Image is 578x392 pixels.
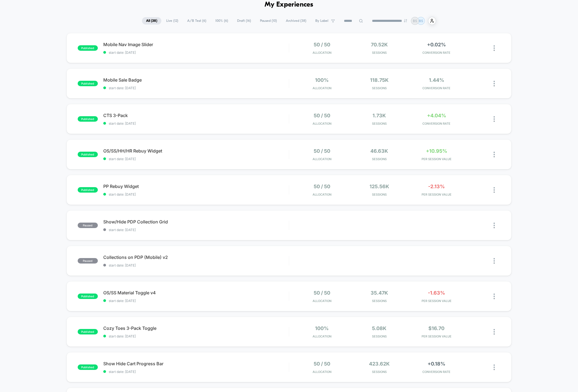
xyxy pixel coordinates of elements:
[352,122,407,125] span: Sessions
[103,192,289,196] span: start date: [DATE]
[78,223,98,228] span: paused
[78,329,98,334] span: published
[409,193,464,196] span: PER SESSION VALUE
[370,184,389,189] span: 125.56k
[183,17,210,25] span: A/B Test ( 6 )
[315,325,329,331] span: 100%
[103,228,289,232] span: start date: [DATE]
[78,81,98,86] span: published
[78,364,98,370] span: published
[314,113,330,118] span: 50 / 50
[369,361,390,367] span: 423.62k
[352,370,407,374] span: Sessions
[426,148,447,154] span: +10.95%
[313,122,331,125] span: Allocation
[409,122,464,125] span: CONVERSION RATE
[78,45,98,51] span: published
[352,299,407,303] span: Sessions
[494,294,495,299] img: close
[103,77,289,83] span: Mobile Sale Badge
[103,219,289,225] span: Show/Hide PDP Collection Grid
[427,42,446,47] span: +0.02%
[371,290,388,296] span: 35.47k
[233,17,255,25] span: Draft ( 16 )
[162,17,182,25] span: Live ( 12 )
[103,334,289,338] span: start date: [DATE]
[494,45,495,51] img: close
[103,50,289,55] span: start date: [DATE]
[409,51,464,55] span: CONVERSION RATE
[313,193,331,196] span: Allocation
[373,113,386,118] span: 1.73k
[494,364,495,370] img: close
[103,299,289,303] span: start date: [DATE]
[352,334,407,338] span: Sessions
[314,290,330,296] span: 50 / 50
[313,299,331,303] span: Allocation
[103,263,289,267] span: start date: [DATE]
[103,42,289,47] span: Mobile Nav Image Slider
[78,294,98,299] span: published
[103,255,289,260] span: Collections on PDP (Mobile) v2
[352,51,407,55] span: Sessions
[352,193,407,196] span: Sessions
[494,81,495,86] img: close
[370,77,389,83] span: 118.75k
[494,187,495,193] img: close
[78,258,98,264] span: paused
[315,19,328,23] span: By Label
[313,370,331,374] span: Allocation
[494,116,495,122] img: close
[428,361,445,367] span: +0.18%
[494,329,495,335] img: close
[409,299,464,303] span: PER SESSION VALUE
[428,290,445,296] span: -1.63%
[142,17,161,25] span: All ( 38 )
[409,334,464,338] span: PER SESSION VALUE
[314,184,330,189] span: 50 / 50
[103,86,289,90] span: start date: [DATE]
[372,325,386,331] span: 5.08k
[103,148,289,154] span: OS/SS/HH/HR Rebuy Widget
[78,187,98,193] span: published
[409,370,464,374] span: CONVERSION RATE
[103,325,289,331] span: Cozy Toes 3-Pack Toggle
[78,152,98,157] span: published
[494,258,495,264] img: close
[404,19,407,22] img: end
[428,184,445,189] span: -2.13%
[413,19,417,23] p: BS
[103,361,289,366] span: Show Hide Cart Progress Bar
[103,370,289,374] span: start date: [DATE]
[103,113,289,118] span: CTS 3-Pack
[314,361,330,367] span: 50 / 50
[103,184,289,189] span: PP Rebuy Widget
[409,157,464,161] span: PER SESSION VALUE
[371,42,388,47] span: 70.52k
[427,113,446,118] span: +4.04%
[352,86,407,90] span: Sessions
[352,157,407,161] span: Sessions
[314,148,330,154] span: 50 / 50
[78,116,98,122] span: published
[370,148,388,154] span: 46.63k
[211,17,232,25] span: 100% ( 6 )
[265,1,313,9] h1: My Experiences
[282,17,310,25] span: Archived ( 38 )
[494,152,495,157] img: close
[494,223,495,228] img: close
[256,17,281,25] span: Paused ( 10 )
[428,325,444,331] span: $16.70
[103,121,289,125] span: start date: [DATE]
[313,157,331,161] span: Allocation
[315,77,329,83] span: 100%
[429,77,444,83] span: 1.44%
[103,290,289,295] span: OS/SS Material Toggle v4
[103,157,289,161] span: start date: [DATE]
[409,86,464,90] span: CONVERSION RATE
[314,42,330,47] span: 50 / 50
[313,334,331,338] span: Allocation
[419,19,423,23] p: BS
[313,51,331,55] span: Allocation
[313,86,331,90] span: Allocation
